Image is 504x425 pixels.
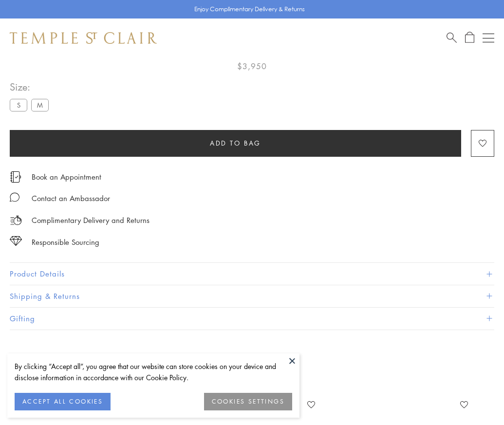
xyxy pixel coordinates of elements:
a: Open Shopping Bag [465,32,474,44]
div: Contact an Ambassador [32,192,110,204]
button: COOKIES SETTINGS [204,393,292,410]
label: M [31,99,49,111]
label: S [10,99,27,111]
button: ACCEPT ALL COOKIES [15,393,111,410]
button: Shipping & Returns [10,285,494,307]
img: icon_delivery.svg [10,214,22,226]
div: By clicking “Accept all”, you agree that our website can store cookies on your device and disclos... [15,361,292,383]
button: Gifting [10,308,494,330]
div: Responsible Sourcing [32,236,99,248]
button: Product Details [10,263,494,285]
p: Complimentary Delivery and Returns [32,214,149,226]
p: Enjoy Complimentary Delivery & Returns [194,4,305,14]
a: Book an Appointment [32,171,101,182]
button: Open navigation [483,32,494,44]
span: Add to bag [210,138,261,148]
span: Size: [10,79,53,95]
a: Search [447,32,457,44]
img: icon_appointment.svg [10,171,21,183]
img: MessageIcon-01_2.svg [10,192,19,202]
span: $3,950 [237,60,267,73]
img: icon_sourcing.svg [10,236,22,246]
button: Add to bag [10,130,461,157]
img: Temple St. Clair [10,32,157,44]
